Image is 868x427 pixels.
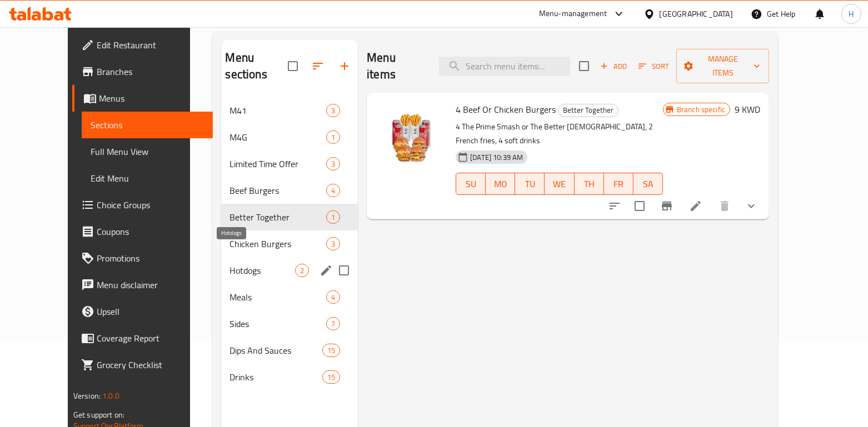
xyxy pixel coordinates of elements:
span: 4 [327,292,340,303]
span: Sort [638,60,669,73]
div: Dips And Sauces15 [221,337,358,364]
span: Manage items [685,52,760,80]
img: 4 Beef Or Chicken Burgers [376,102,447,173]
span: Sort items [631,58,676,75]
span: Promotions [97,252,204,265]
span: Full Menu View [91,145,204,158]
span: Branch specific [672,104,730,115]
a: Upsell [72,298,213,325]
div: items [326,104,340,117]
nav: Menu sections [221,93,358,395]
span: Menu disclaimer [97,278,204,292]
span: 3 [327,239,340,249]
button: Add [596,58,631,75]
div: Sides7 [221,310,358,337]
div: items [326,130,340,144]
span: Grocery Checklist [97,358,204,371]
span: Coupons [97,225,204,238]
button: TH [575,173,604,195]
div: items [295,264,309,277]
span: Upsell [97,305,204,318]
div: [GEOGRAPHIC_DATA] [660,8,733,20]
div: items [326,317,340,330]
span: Chicken Burgers [230,237,327,250]
h6: 9 KWD [735,102,760,117]
span: Version: [73,389,101,403]
div: Beef Burgers4 [221,177,358,204]
span: MO [490,176,511,192]
span: 2 [296,265,308,276]
span: Select section [572,54,596,78]
button: SA [633,173,663,195]
button: Sort [636,58,672,75]
span: Menus [99,92,204,105]
span: FR [608,176,629,192]
button: sort-choices [601,193,628,219]
div: Hotdogs2edit [221,257,358,284]
span: Get support on: [73,408,124,422]
span: 1.0.0 [102,389,119,403]
svg: Show Choices [745,199,758,213]
span: M41 [230,104,327,117]
div: items [326,237,340,250]
div: Meals [230,290,327,304]
span: Select to update [628,194,651,218]
span: M4G [230,130,327,144]
button: delete [711,193,738,219]
span: Sections [91,118,204,132]
span: TH [579,176,600,192]
span: Sides [230,317,327,330]
a: Menus [72,85,213,112]
h2: Menu sections [226,49,288,83]
span: Better Together [558,104,618,117]
span: Edit Menu [91,172,204,185]
a: Grocery Checklist [72,351,213,378]
a: Branches [72,58,213,85]
a: Promotions [72,245,213,272]
div: items [326,157,340,170]
span: 3 [327,106,340,116]
span: 3 [327,159,340,169]
span: Coverage Report [97,331,204,345]
button: TU [515,173,545,195]
span: 15 [323,372,340,383]
div: Better Together [558,104,618,117]
span: Drinks [230,370,322,384]
a: Edit Restaurant [72,32,213,58]
h2: Menu items [367,49,426,83]
div: items [326,184,340,197]
span: Choice Groups [97,198,204,212]
span: WE [549,176,570,192]
div: Chicken Burgers3 [221,230,358,257]
a: Choice Groups [72,192,213,218]
div: Menu-management [539,7,607,21]
a: Edit menu item [689,199,702,213]
span: 1 [327,212,340,223]
div: M413 [221,97,358,124]
div: Better Together1 [221,204,358,230]
span: Better Together [230,210,327,224]
span: 4 Beef Or Chicken Burgers [456,101,556,118]
span: [DATE] 10:39 AM [466,152,527,163]
button: Manage items [676,49,769,83]
div: items [326,290,340,304]
span: Add [598,60,628,73]
p: 4 The Prime Smash or The Better [DEMOGRAPHIC_DATA], 2 French fries, 4 soft drinks [456,120,663,148]
span: Dips And Sauces [230,344,322,357]
span: 1 [327,132,340,143]
div: Beef Burgers [230,184,327,197]
a: Coupons [72,218,213,245]
span: Edit Restaurant [97,38,204,52]
button: show more [738,193,765,219]
button: WE [545,173,574,195]
span: Limited Time Offer [230,157,327,170]
div: Drinks15 [221,364,358,390]
span: Sort sections [305,53,331,79]
span: Select all sections [281,54,305,78]
span: 15 [323,345,340,356]
button: FR [604,173,633,195]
